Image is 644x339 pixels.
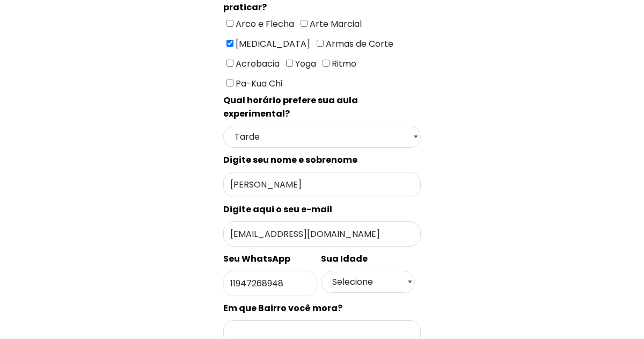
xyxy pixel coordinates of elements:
[223,253,290,265] spam: Seu WhatsApp
[321,253,368,265] spam: Sua Idade
[301,20,308,27] input: Arte Marcial
[226,40,233,47] input: [MEDICAL_DATA]
[233,57,280,70] span: Acrobacia
[223,154,357,166] spam: Digite seu nome e sobrenome
[223,302,342,314] spam: Em que Bairro você mora?
[324,38,393,50] span: Armas de Corte
[223,203,332,215] spam: Digite aqui o seu e-mail
[286,60,293,67] input: Yoga
[226,80,233,86] input: Pa-Kua Chi
[308,18,362,30] span: Arte Marcial
[323,60,330,67] input: Ritmo
[317,40,324,47] input: Armas de Corte
[233,18,294,30] span: Arco e Flecha
[293,57,316,70] span: Yoga
[233,38,310,50] span: [MEDICAL_DATA]
[233,77,282,90] span: Pa-Kua Chi
[223,94,358,120] spam: Qual horário prefere sua aula experimental?
[330,57,356,70] span: Ritmo
[226,60,233,67] input: Acrobacia
[226,20,233,27] input: Arco e Flecha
